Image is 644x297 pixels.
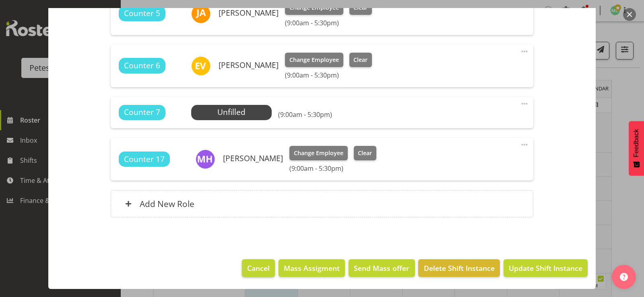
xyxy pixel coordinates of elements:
[223,154,283,163] h6: [PERSON_NAME]
[289,55,339,64] span: Change Employee
[509,263,582,273] span: Update Shift Instance
[349,53,372,67] button: Clear
[354,146,377,160] button: Clear
[358,149,372,158] span: Clear
[418,259,500,277] button: Delete Shift Instance
[217,107,246,117] span: Unfilled
[620,273,628,281] img: help-xxl-2.png
[294,149,343,158] span: Change Employee
[278,111,332,119] h6: (9:00am - 5:30pm)
[247,263,270,273] span: Cancel
[504,259,588,277] button: Update Shift Instance
[354,263,409,273] span: Send Mass offer
[285,71,372,79] h6: (9:00am - 5:30pm)
[353,55,367,64] span: Clear
[633,129,640,157] span: Feedback
[191,56,211,76] img: eva-vailini10223.jpg
[279,259,345,277] button: Mass Assigment
[219,61,279,70] h6: [PERSON_NAME]
[285,53,343,67] button: Change Employee
[289,164,376,172] h6: (9:00am - 5:30pm)
[219,8,279,17] h6: [PERSON_NAME]
[140,199,194,209] h6: Add New Role
[424,263,495,273] span: Delete Shift Instance
[124,154,165,165] span: Counter 17
[124,60,160,72] span: Counter 6
[284,263,340,273] span: Mass Assigment
[124,107,160,118] span: Counter 7
[191,4,211,23] img: jeseryl-armstrong10788.jpg
[349,259,415,277] button: Send Mass offer
[629,121,644,176] button: Feedback - Show survey
[242,259,275,277] button: Cancel
[196,150,215,169] img: mackenzie-halford4471.jpg
[289,146,348,160] button: Change Employee
[124,8,160,19] span: Counter 5
[285,19,372,27] h6: (9:00am - 5:30pm)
